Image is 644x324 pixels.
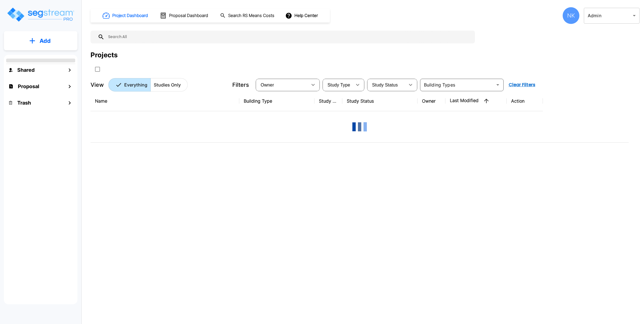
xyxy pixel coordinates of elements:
[18,83,39,90] h1: Proposal
[169,13,208,19] h1: Proposal Dashboard
[124,81,147,88] p: Everything
[588,12,631,19] p: Admin
[506,79,538,90] button: Clear Filters
[154,81,181,88] p: Studies Only
[494,81,502,89] button: Open
[324,77,352,93] div: Select
[108,78,188,91] div: Platform
[100,9,151,22] button: Project Dashboard
[92,64,103,75] button: SelectAll
[91,81,104,89] p: View
[372,83,398,87] span: Study Status
[257,77,308,93] div: Select
[158,10,211,21] button: Proposal Dashboard
[445,91,507,111] th: Last Modified
[563,7,579,24] div: NK
[112,13,148,19] h1: Project Dashboard
[239,91,314,111] th: Building Type
[284,10,320,21] button: Help Center
[40,37,51,45] p: Add
[17,99,31,107] h1: Trash
[104,31,472,43] input: Search All
[218,10,277,21] button: Search RS Means Costs
[314,91,342,111] th: Study Type
[91,50,118,60] div: Projects
[91,91,239,111] th: Name
[422,81,493,89] input: Building Types
[150,78,188,91] button: Studies Only
[507,91,543,111] th: Action
[368,77,405,93] div: Select
[328,83,350,87] span: Study Type
[418,91,445,111] th: Owner
[342,91,418,111] th: Study Status
[4,33,77,49] button: Add
[6,7,75,23] img: Logo
[348,116,371,138] img: Loading
[17,66,35,74] h1: Shared
[228,13,274,19] h1: Search RS Means Costs
[232,81,249,89] p: Filters
[261,83,274,87] span: Owner
[108,78,151,91] button: Everything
